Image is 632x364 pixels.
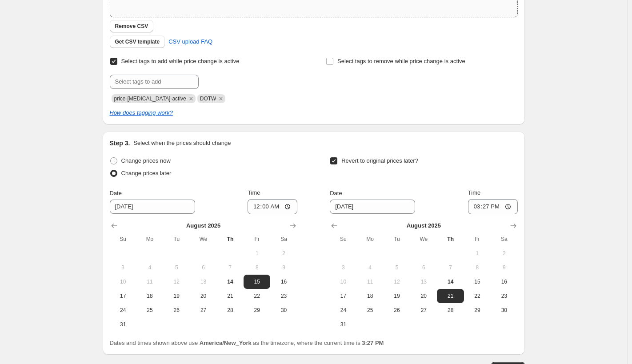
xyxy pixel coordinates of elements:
[274,292,293,300] span: 23
[110,303,136,317] button: Sunday August 24 2025
[167,278,186,285] span: 12
[190,289,216,303] button: Wednesday August 20 2025
[247,236,267,243] span: Fr
[410,260,437,275] button: Wednesday August 6 2025
[110,75,199,89] input: Select tags to add
[190,303,216,317] button: Wednesday August 27 2025
[217,289,244,303] button: Thursday August 21 2025
[274,250,293,257] span: 2
[357,260,384,275] button: Monday August 4 2025
[414,278,433,285] span: 13
[414,264,433,271] span: 6
[491,232,517,246] th: Saturday
[247,278,267,285] span: 15
[491,246,517,260] button: Saturday August 2 2025
[167,292,186,300] span: 19
[270,289,297,303] button: Saturday August 23 2025
[108,220,120,232] button: Show previous month, July 2025
[410,232,437,246] th: Wednesday
[464,303,491,317] button: Friday August 29 2025
[410,303,437,317] button: Wednesday August 27 2025
[357,232,384,246] th: Monday
[360,236,380,243] span: Mo
[333,236,353,243] span: Su
[136,303,163,317] button: Monday August 25 2025
[113,321,133,328] span: 31
[387,236,407,243] span: Tu
[140,292,160,300] span: 18
[491,289,517,303] button: Saturday August 23 2025
[464,246,491,260] button: Friday August 1 2025
[193,236,213,243] span: We
[464,289,491,303] button: Friday August 22 2025
[414,292,433,300] span: 20
[244,260,270,275] button: Friday August 8 2025
[440,307,460,314] span: 28
[410,275,437,289] button: Wednesday August 13 2025
[491,260,517,275] button: Saturday August 9 2025
[187,95,195,103] button: Remove price-change-job-active
[200,340,252,346] b: America/New_York
[113,236,133,243] span: Su
[110,109,173,116] a: How does tagging work?
[193,278,213,285] span: 13
[110,36,165,48] button: Get CSV template
[414,236,433,243] span: We
[220,292,240,300] span: 21
[163,303,190,317] button: Tuesday August 26 2025
[468,278,487,285] span: 15
[244,303,270,317] button: Friday August 29 2025
[247,250,267,257] span: 1
[110,317,136,332] button: Sunday August 31 2025
[110,340,384,346] span: Dates and times shown above use as the timezone, where the current time is
[387,264,407,271] span: 5
[333,278,353,285] span: 10
[110,275,136,289] button: Sunday August 10 2025
[437,303,464,317] button: Thursday August 28 2025
[244,246,270,260] button: Friday August 1 2025
[440,264,460,271] span: 7
[491,275,517,289] button: Saturday August 16 2025
[410,289,437,303] button: Wednesday August 20 2025
[464,275,491,289] button: Friday August 15 2025
[113,307,133,314] span: 24
[217,275,244,289] button: Today Thursday August 14 2025
[190,260,216,275] button: Wednesday August 6 2025
[274,307,293,314] span: 30
[333,264,353,271] span: 3
[494,307,514,314] span: 30
[360,278,380,285] span: 11
[110,260,136,275] button: Sunday August 3 2025
[248,189,260,196] span: Time
[360,307,380,314] span: 25
[468,236,487,243] span: Fr
[136,232,163,246] th: Monday
[115,23,148,30] span: Remove CSV
[140,278,160,285] span: 11
[357,289,384,303] button: Monday August 18 2025
[330,303,356,317] button: Sunday August 24 2025
[110,139,130,148] h2: Step 3.
[384,260,410,275] button: Tuesday August 5 2025
[113,278,133,285] span: 10
[494,264,514,271] span: 9
[330,200,415,214] input: 8/14/2025
[357,275,384,289] button: Monday August 11 2025
[163,289,190,303] button: Tuesday August 19 2025
[437,232,464,246] th: Thursday
[414,307,433,314] span: 27
[468,250,487,257] span: 1
[220,307,240,314] span: 28
[387,278,407,285] span: 12
[110,232,136,246] th: Sunday
[193,292,213,300] span: 20
[136,260,163,275] button: Monday August 4 2025
[387,307,407,314] span: 26
[494,250,514,257] span: 2
[110,20,154,32] button: Remove CSV
[247,307,267,314] span: 29
[270,303,297,317] button: Saturday August 30 2025
[440,278,460,285] span: 14
[121,157,171,164] span: Change prices now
